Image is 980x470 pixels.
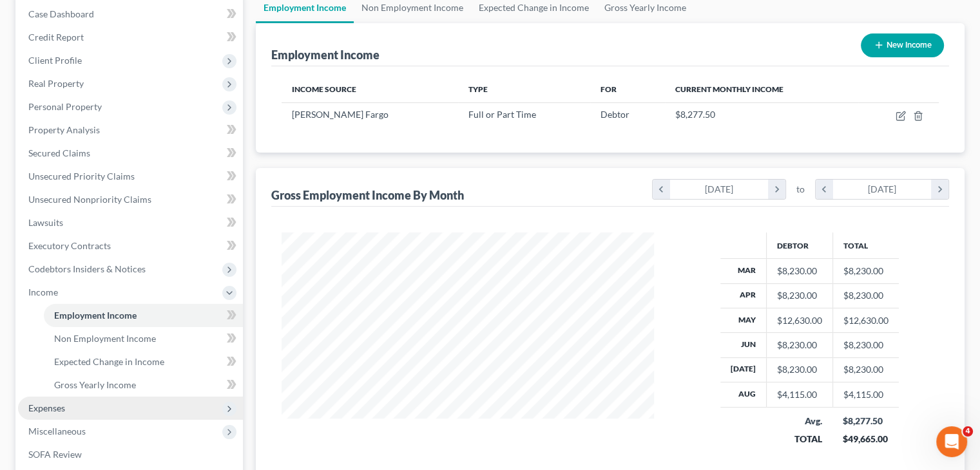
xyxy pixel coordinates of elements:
[720,308,767,332] th: May
[720,357,767,382] th: [DATE]
[777,314,822,327] div: $12,630.00
[28,124,100,135] span: Property Analysis
[28,240,111,251] span: Executory Contracts
[28,171,135,182] span: Unsecured Priority Claims
[28,263,146,274] span: Codebtors Insiders & Notices
[720,283,767,308] th: Apr
[670,180,769,199] div: [DATE]
[28,147,90,158] span: Secured Claims
[777,289,822,302] div: $8,230.00
[271,187,464,203] div: Gross Employment Income By Month
[44,350,243,373] a: Expected Change in Income
[54,356,164,367] span: Expected Change in Income
[600,109,629,120] span: Debtor
[54,379,136,390] span: Gross Yearly Income
[28,55,82,66] span: Client Profile
[777,388,822,401] div: $4,115.00
[54,333,156,344] span: Non Employment Income
[936,426,967,457] iframe: Intercom live chat
[931,180,948,199] i: chevron_right
[292,109,389,120] span: [PERSON_NAME] Fargo
[766,232,832,258] th: Debtor
[18,443,243,466] a: SOFA Review
[832,232,899,258] th: Total
[653,180,670,199] i: chevron_left
[28,101,102,112] span: Personal Property
[776,433,822,446] div: TOTAL
[28,32,84,42] span: Credit Report
[28,426,86,437] span: Miscellaneous
[861,33,944,57] button: New Income
[720,382,767,407] th: Aug
[292,84,356,94] span: Income Source
[28,8,94,19] span: Case Dashboard
[28,449,82,460] span: SOFA Review
[18,142,243,165] a: Secured Claims
[18,188,243,211] a: Unsecured Nonpriority Claims
[28,287,58,297] span: Income
[18,165,243,188] a: Unsecured Priority Claims
[720,333,767,357] th: Jun
[54,310,137,321] span: Employment Income
[796,183,805,196] span: to
[720,259,767,283] th: Mar
[28,194,151,205] span: Unsecured Nonpriority Claims
[776,415,822,428] div: Avg.
[843,433,889,446] div: $49,665.00
[28,402,65,413] span: Expenses
[675,84,783,94] span: Current Monthly Income
[832,308,899,332] td: $12,630.00
[44,304,243,327] a: Employment Income
[768,180,785,199] i: chevron_right
[777,363,822,376] div: $8,230.00
[843,415,889,428] div: $8,277.50
[44,373,243,397] a: Gross Yearly Income
[271,47,380,62] div: Employment Income
[18,211,243,234] a: Lawsuits
[468,109,536,120] span: Full or Part Time
[963,426,973,437] span: 4
[675,109,715,120] span: $8,277.50
[832,357,899,382] td: $8,230.00
[832,382,899,407] td: $4,115.00
[18,26,243,49] a: Credit Report
[832,283,899,308] td: $8,230.00
[832,259,899,283] td: $8,230.00
[777,339,822,352] div: $8,230.00
[468,84,488,94] span: Type
[18,234,243,258] a: Executory Contracts
[833,180,932,199] div: [DATE]
[600,84,617,94] span: For
[816,180,833,199] i: chevron_left
[44,327,243,350] a: Non Employment Income
[28,217,63,228] span: Lawsuits
[28,78,84,89] span: Real Property
[832,333,899,357] td: $8,230.00
[18,3,243,26] a: Case Dashboard
[18,118,243,142] a: Property Analysis
[777,265,822,277] div: $8,230.00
